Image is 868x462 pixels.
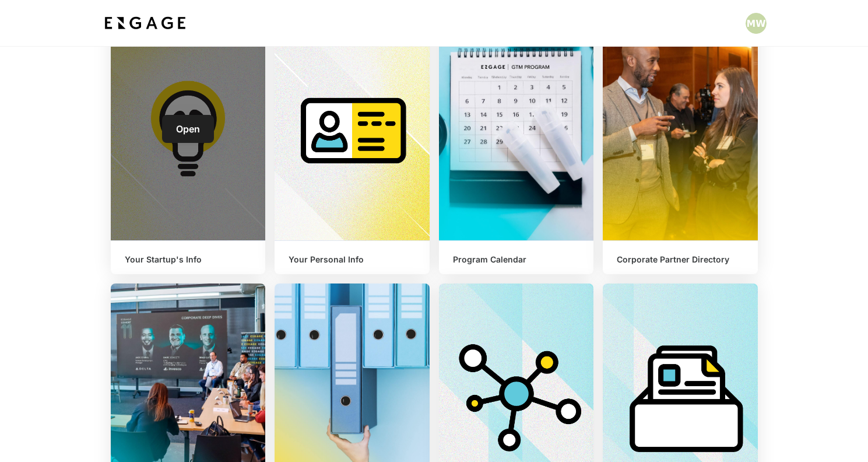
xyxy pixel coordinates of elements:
h6: Corporate Partner Directory [617,255,744,265]
h6: Your Startup's Info [125,255,252,265]
a: Open [162,115,214,143]
img: bdf1fb74-1727-4ba0-a5bd-bc74ae9fc70b.jpeg [102,13,188,34]
h6: Program Calendar [453,255,580,265]
h6: Your Personal Info [289,255,416,265]
button: Open profile menu [746,13,767,34]
span: Open [176,123,200,135]
img: Profile picture of Michael Wood [746,13,767,34]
